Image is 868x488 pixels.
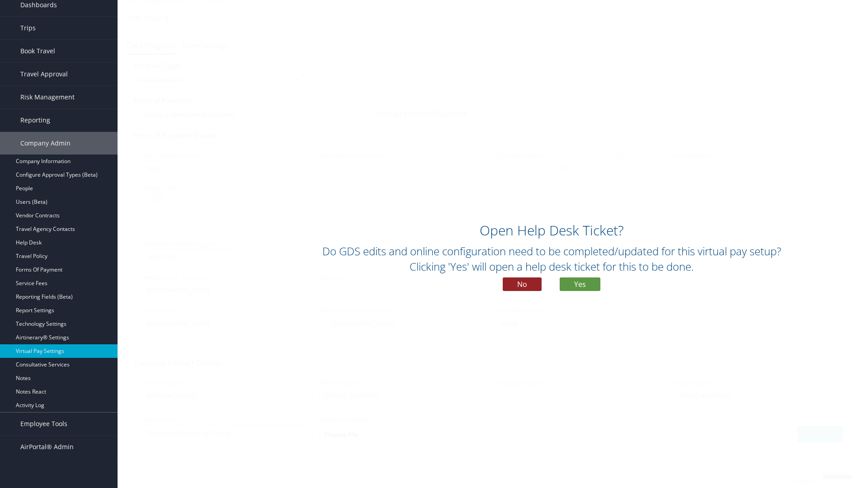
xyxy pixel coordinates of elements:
span: Risk Management [20,86,75,108]
span: Reporting [20,109,50,131]
span: Company Admin [20,132,71,155]
span: Book Travel [20,40,55,62]
span: Trips [20,17,36,39]
button: No [503,277,542,291]
span: AirPortal® Admin [20,436,74,458]
button: Yes [560,277,600,291]
span: Employee Tools [20,413,67,435]
span: Travel Approval [20,63,68,85]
